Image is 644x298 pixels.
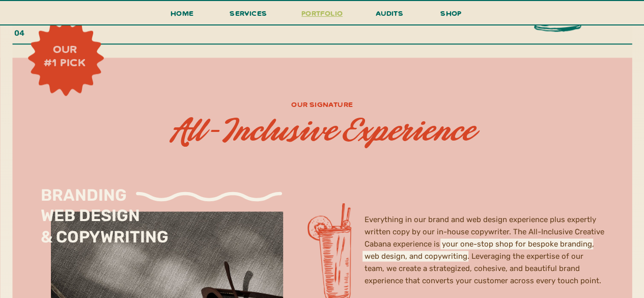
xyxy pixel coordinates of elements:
a: our#1 pick [39,42,91,71]
a: Home [166,7,198,25]
a: shop [427,7,475,24]
h2: Our Signature [176,98,469,110]
h2: Branding [41,182,162,224]
a: portfolio [298,7,346,25]
span: services [230,8,267,18]
h2: Web design [41,203,148,244]
a: audits [374,7,405,24]
h2: All-Inclusive Experience [116,116,529,142]
a: services [227,7,270,25]
h3: our #1 pick [39,42,91,71]
p: 04 [14,27,117,40]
